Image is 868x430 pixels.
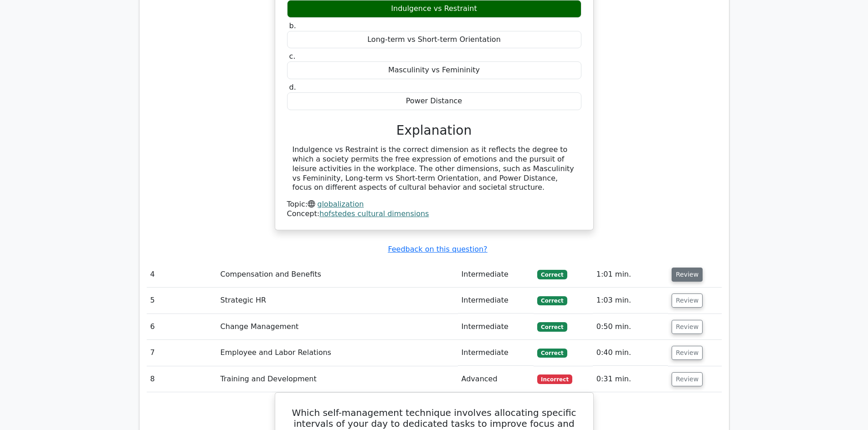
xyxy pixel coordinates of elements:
[287,209,581,219] div: Concept:
[537,296,567,305] span: Correct
[458,366,534,392] td: Advanced
[317,200,364,208] a: globalization
[147,288,217,314] td: 5
[147,340,217,366] td: 7
[217,366,458,392] td: Training and Development
[217,340,458,366] td: Employee and Labor Relations
[672,293,703,308] button: Review
[217,262,458,288] td: Compensation and Benefits
[537,374,572,384] span: Incorrect
[287,92,581,110] div: Power Distance
[593,366,668,392] td: 0:31 min.
[672,346,703,360] button: Review
[289,52,296,61] span: c.
[293,123,576,138] h3: Explanation
[537,349,567,358] span: Correct
[672,372,703,386] button: Review
[293,145,576,192] div: Indulgence vs Restraint is the correct dimension as it reflects the degree to which a society per...
[287,200,581,209] div: Topic:
[537,322,567,331] span: Correct
[593,314,668,340] td: 0:50 min.
[458,340,534,366] td: Intermediate
[672,268,703,282] button: Review
[287,31,581,49] div: Long-term vs Short-term Orientation
[147,366,217,392] td: 8
[593,262,668,288] td: 1:01 min.
[388,245,487,253] a: Feedback on this question?
[289,83,296,91] span: d.
[672,320,703,334] button: Review
[593,288,668,314] td: 1:03 min.
[458,314,534,340] td: Intermediate
[147,314,217,340] td: 6
[458,288,534,314] td: Intermediate
[147,262,217,288] td: 4
[537,270,567,279] span: Correct
[458,262,534,288] td: Intermediate
[217,314,458,340] td: Change Management
[319,209,429,218] a: hofstedes cultural dimensions
[287,61,581,79] div: Masculinity vs Femininity
[217,288,458,314] td: Strategic HR
[593,340,668,366] td: 0:40 min.
[289,21,296,30] span: b.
